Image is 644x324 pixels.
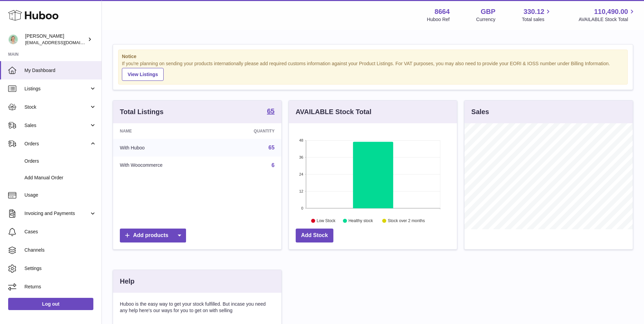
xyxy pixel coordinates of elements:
span: Total sales [522,16,552,23]
h3: AVAILABLE Stock Total [296,107,371,116]
div: Currency [476,16,496,23]
text: 48 [299,138,303,142]
a: Add products [120,229,186,242]
span: My Dashboard [24,67,96,74]
a: Log out [8,298,93,310]
a: 6 [272,162,275,168]
a: View Listings [122,68,164,81]
a: 65 [269,145,275,150]
text: 0 [301,206,303,210]
div: If you're planning on sending your products internationally please add required customs informati... [122,60,624,81]
text: 36 [299,155,303,159]
span: Stock [24,104,89,110]
span: Returns [24,284,96,290]
text: 12 [299,189,303,193]
a: 330.12 Total sales [522,7,552,23]
h3: Help [120,277,134,286]
img: internalAdmin-8664@internal.huboo.com [8,34,18,44]
text: Low Stock [317,218,336,223]
text: 24 [299,172,303,176]
td: With Huboo [113,139,218,157]
div: Huboo Ref [427,16,450,23]
span: Settings [24,265,96,272]
span: Orders [24,141,89,147]
strong: 8664 [435,7,450,16]
span: Orders [24,158,96,164]
a: Add Stock [296,229,333,242]
div: [PERSON_NAME] [25,33,86,46]
span: 110,490.00 [594,7,628,16]
h3: Sales [471,107,489,116]
a: 65 [267,108,274,116]
th: Name [113,123,218,139]
span: Cases [24,229,96,235]
th: Quantity [218,123,281,139]
span: Channels [24,247,96,253]
span: Usage [24,192,96,198]
strong: GBP [481,7,495,16]
span: Sales [24,122,89,129]
text: Healthy stock [348,218,373,223]
p: Huboo is the easy way to get your stock fulfilled. But incase you need any help here's our ways f... [120,301,275,314]
strong: 65 [267,108,274,114]
a: 110,490.00 AVAILABLE Stock Total [578,7,636,23]
strong: Notice [122,53,624,60]
text: Stock over 2 months [388,218,425,223]
span: Listings [24,86,89,92]
td: With Woocommerce [113,157,218,174]
span: [EMAIL_ADDRESS][DOMAIN_NAME] [25,40,100,45]
h3: Total Listings [120,107,164,116]
span: 330.12 [523,7,544,16]
span: AVAILABLE Stock Total [578,16,636,23]
span: Add Manual Order [24,175,96,181]
span: Invoicing and Payments [24,210,89,217]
